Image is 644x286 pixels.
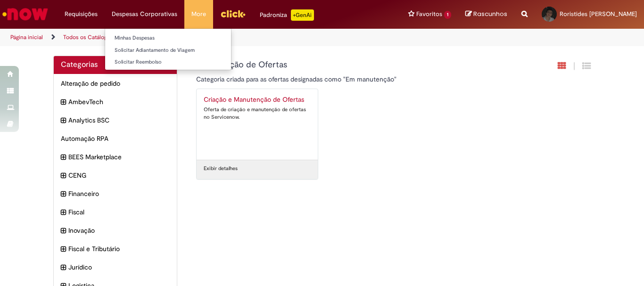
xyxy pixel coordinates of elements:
[65,9,98,19] span: Requisições
[105,45,231,56] a: Solicitar Adiantamento de Viagem
[260,9,314,21] div: Padroniza
[61,115,66,126] i: expandir categoria Analytics BSC
[54,129,177,148] div: Automação RPA
[54,166,177,185] div: expandir categoria CENG CENG
[7,29,422,46] ul: Trilhas de página
[582,61,591,70] i: Exibição de grade
[220,7,246,21] img: click_logo_yellow_360x200.png
[197,89,318,160] a: Criação e Manutenção de Ofertas Oferta de criação e manutenção de ofertas no Servicenow.
[54,184,177,203] div: expandir categoria Financeiro Financeiro
[560,10,637,18] span: Roristides [PERSON_NAME]
[68,97,170,106] span: AmbevTech
[291,9,314,21] p: +GenAi
[416,9,442,19] span: Favoritos
[61,244,66,254] i: expandir categoria Fiscal e Tributário
[204,106,311,121] div: Oferta de criação e manutenção de ofertas no Servicenow.
[68,244,170,253] span: Fiscal e Tributário
[61,134,170,143] span: Automação RPA
[105,28,231,70] ul: Despesas Corporativas
[63,33,113,41] a: Todos os Catálogos
[54,92,177,111] div: expandir categoria AmbevTech AmbevTech
[61,189,66,199] i: expandir categoria Financeiro
[68,152,170,162] span: BEES Marketplace
[573,61,575,72] span: |
[558,61,566,70] i: Exibição em cartão
[61,226,66,236] i: expandir categoria Inovação
[61,207,66,218] i: expandir categoria Fiscal
[68,189,170,198] span: Financeiro
[54,111,177,130] div: expandir categoria Analytics BSC Analytics BSC
[68,262,170,272] span: Jurídico
[61,152,66,163] i: expandir categoria BEES Marketplace
[54,221,177,240] div: expandir categoria Inovação Inovação
[10,33,43,41] a: Página inicial
[61,97,66,107] i: expandir categoria AmbevTech
[105,33,231,43] a: Minhas Despesas
[204,165,238,172] a: Exibir detalhes
[68,115,170,125] span: Analytics BSC
[112,9,177,19] span: Despesas Corporativas
[54,147,177,166] div: expandir categoria BEES Marketplace BEES Marketplace
[61,79,170,88] span: Alteração de pedido
[1,5,50,24] img: ServiceNow
[54,258,177,277] div: expandir categoria Jurídico Jurídico
[68,171,170,180] span: CENG
[196,60,489,70] : {"description":"Categoria criada para as ofertas designadas como \"Em manutenção\"","title":"Manu...
[473,9,507,18] span: Rascunhos
[196,74,489,84] p: Categoria criada para as ofertas designadas como "Em manutenção"
[444,11,451,19] span: 1
[68,226,170,235] span: Inovação
[54,74,177,93] div: Alteração de pedido
[54,203,177,221] div: expandir categoria Fiscal Fiscal
[465,10,507,19] a: Rascunhos
[54,239,177,258] div: expandir categoria Fiscal e Tributário Fiscal e Tributário
[204,96,311,104] h2: Criação e Manutenção de Ofertas
[61,171,66,181] i: expandir categoria CENG
[61,61,170,69] h2: Categorias
[61,262,66,273] i: expandir categoria Jurídico
[68,207,170,217] span: Fiscal
[191,9,206,19] span: More
[105,57,231,67] a: Solicitar Reembolso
